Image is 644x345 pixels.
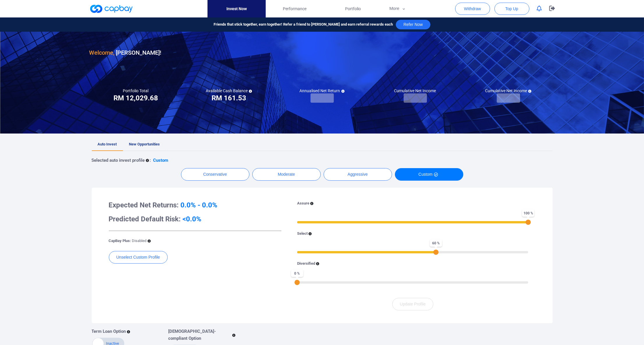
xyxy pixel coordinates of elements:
h3: [PERSON_NAME] ! [89,48,162,57]
button: Withdraw [455,3,490,15]
p: Term Loan Option [92,328,126,335]
span: Auto Invest [98,142,117,146]
span: Welcome, [89,49,115,56]
h5: Available Cash Balance [206,88,252,93]
button: Conservative [181,168,249,181]
h5: Cumulative Net Income [485,88,531,93]
button: Custom [395,168,463,181]
button: Moderate [252,168,321,181]
p: : [150,157,151,164]
h5: Cumulative Net Income [394,88,436,93]
p: [DEMOGRAPHIC_DATA]-compliant Option [168,328,231,342]
span: Disabled [132,239,147,243]
span: 0.0% - 0.0% [181,201,218,209]
h3: Predicted Default Risk: [109,214,281,224]
button: Refer Now [396,20,430,29]
span: 60 % [430,239,442,247]
span: 100 % [522,209,534,217]
p: Custom [153,157,168,164]
p: Select [297,231,308,237]
span: Performance [283,6,306,12]
p: Diversified [297,261,315,267]
button: Top Up [494,3,529,15]
span: Friends that stick together, earn together! Refer a friend to [PERSON_NAME] and earn referral rew... [214,22,393,28]
span: <0.0% [183,215,202,223]
h3: RM 12,029.68 [113,93,158,103]
span: New Opportunities [129,142,160,146]
p: CapBay Plus: [109,238,147,244]
span: 0 % [291,270,303,277]
span: Top Up [505,6,518,12]
p: Selected auto invest profile [92,157,145,164]
p: Assure [297,200,309,207]
h3: Expected Net Returns: [109,200,281,210]
h5: Portfolio Total [123,88,149,93]
span: Portfolio [345,6,361,12]
h5: Annualised Net Return [300,88,345,93]
button: Aggressive [324,168,392,181]
button: Unselect Custom Profile [109,251,168,264]
h3: RM 161.53 [212,93,246,103]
